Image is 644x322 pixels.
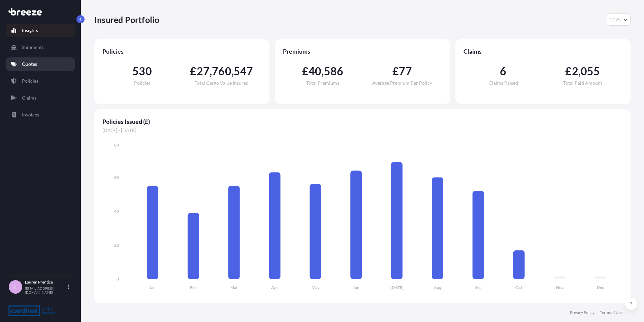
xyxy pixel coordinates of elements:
span: 2025 [610,16,621,23]
p: Invoices [22,111,39,118]
tspan: Dec [597,285,604,290]
span: £ [302,66,309,77]
a: Invoices [6,108,75,122]
span: , [578,66,581,77]
tspan: May [312,285,320,290]
tspan: [DATE] [390,285,404,290]
span: 40 [309,66,321,77]
tspan: Jan [150,285,156,290]
p: Insights [22,27,38,34]
span: Total Premiums [306,81,339,85]
tspan: Oct [515,285,522,290]
span: L [14,284,17,290]
a: Privacy Policy [570,310,594,315]
span: 77 [399,66,412,77]
span: , [210,66,212,77]
span: £ [565,66,572,77]
tspan: 60 [114,175,119,180]
span: £ [392,66,399,77]
p: Shipments [22,44,44,51]
a: Terms of Use [600,310,622,315]
tspan: 80 [114,142,119,147]
a: Quotes [6,57,75,71]
span: 530 [132,66,152,77]
p: Claims [22,95,36,101]
span: Claims Raised [489,81,518,85]
span: , [321,66,324,77]
span: Premiums [283,47,442,55]
tspan: Sep [475,285,482,290]
span: £ [190,66,196,77]
tspan: Apr [271,285,278,290]
span: 055 [581,66,600,77]
tspan: Nov [556,285,564,290]
span: Average Premium Per Policy [372,81,432,85]
span: 2 [572,66,578,77]
tspan: Aug [434,285,442,290]
tspan: Jun [353,285,359,290]
span: Total Cargo Value Insured [195,81,249,85]
tspan: 40 [114,209,119,214]
span: 547 [234,66,253,77]
a: Shipments [6,41,75,54]
tspan: 0 [117,276,119,281]
span: Policies [134,81,151,85]
span: , [231,66,234,77]
a: Insights [6,24,75,37]
span: 6 [500,66,506,77]
span: Policies [102,47,261,55]
button: Year Selector [607,14,631,26]
span: Claims [463,47,622,55]
p: Insured Portfolio [94,14,159,25]
span: 27 [197,66,210,77]
a: Claims [6,91,75,105]
img: organization-logo [8,305,57,316]
tspan: 20 [114,243,119,248]
p: Policies [22,78,38,84]
a: Policies [6,74,75,88]
p: Quotes [22,61,37,68]
span: Policies Issued (£) [102,117,622,126]
span: 586 [324,66,344,77]
p: Lauren Prentice [25,279,67,285]
tspan: Mar [230,285,238,290]
span: [DATE] - [DATE] [102,127,622,134]
tspan: Feb [190,285,197,290]
span: Total Paid Amount [563,81,602,85]
span: 760 [212,66,231,77]
p: [EMAIL_ADDRESS][DOMAIN_NAME] [25,286,67,294]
